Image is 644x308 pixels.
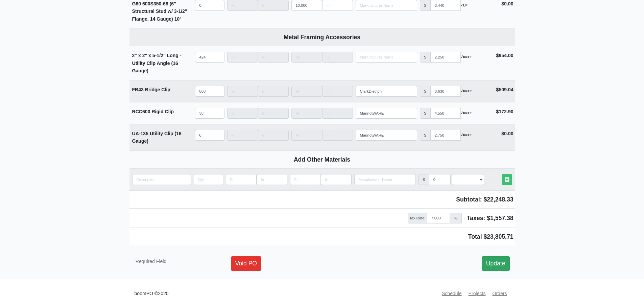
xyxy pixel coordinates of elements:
[461,88,472,94] strong: /UNIT
[356,130,417,141] input: Search
[294,156,350,163] b: Add Other Materials
[356,108,417,119] input: Search
[490,287,509,300] a: Orders
[227,52,258,63] input: Length
[291,86,322,97] input: Length
[420,52,431,63] div: $
[430,86,461,97] input: manufacturer
[132,87,170,92] strong: FB43 Bridge Clip
[430,52,461,63] input: manufacturer
[194,174,223,185] input: quantity
[429,174,451,185] input: manufacturer
[420,108,431,119] div: $
[322,86,353,97] input: Length
[496,87,514,92] strong: $509.04
[439,287,464,300] a: Schedule
[195,52,224,63] input: quantity
[430,108,461,119] input: manufacturer
[195,108,224,119] input: quantity
[195,86,224,97] input: quantity
[496,109,514,114] strong: $172.90
[461,2,468,8] strong: /LF
[322,130,353,141] input: Length
[291,108,322,119] input: Length
[135,290,169,298] small: boomPO ©2020
[132,131,182,144] strong: UA-135 Utility Clip (16 Gauge)
[258,86,289,97] input: Length
[226,174,257,185] input: Length
[356,86,417,97] input: Search
[420,86,431,97] div: $
[461,132,472,138] strong: /UNIT
[258,52,289,63] input: Length
[322,108,353,119] input: Length
[461,110,472,116] strong: /UNIT
[132,1,187,22] strong: G60 600S350-68 (6" Structural Stud w/ 3-1/2" Flange, 14 Gauge)
[195,130,224,141] input: quantity
[291,52,322,63] input: Length
[430,130,461,141] input: manufacturer
[132,53,182,73] strong: 2" x 2" x 5-1/2" Long - Utility Clip Angle (16 Gauge)
[135,259,167,264] small: Required Field
[321,174,352,185] input: Length
[257,174,287,185] input: Length
[132,174,191,185] input: quantity
[174,16,181,22] span: 10'
[231,256,262,270] a: Void PO
[456,196,513,203] span: Subtotal: $22,248.33
[496,53,514,58] strong: $954.00
[290,174,321,185] input: Length
[450,213,462,223] span: %
[258,130,289,141] input: Length
[420,130,431,141] div: $
[291,130,322,141] input: Length
[227,130,258,141] input: Length
[467,213,514,223] span: Taxes: $1,557.38
[258,108,289,119] input: Length
[501,1,513,6] strong: $0.00
[284,34,360,41] b: Metal Framing Accessories
[466,287,488,300] a: Projects
[419,174,429,185] div: $
[461,54,472,60] strong: /UNIT
[501,131,513,136] strong: $0.00
[482,256,510,270] a: Update
[468,233,514,240] span: Total $23,805.71
[227,86,258,97] input: Length
[322,52,353,63] input: Length
[227,108,258,119] input: Length
[132,109,174,114] strong: RCC600 Rigid Clip
[356,52,417,63] input: Search
[408,213,427,223] span: Tax Rate:
[354,174,416,185] input: Search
